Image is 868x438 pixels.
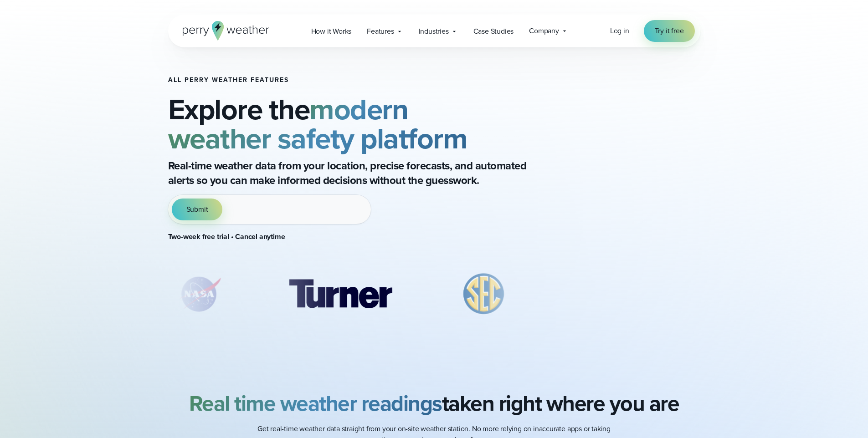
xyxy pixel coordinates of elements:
[303,22,360,41] a: How it Works
[189,387,442,419] strong: Real time weather readings
[529,25,559,36] span: Company
[168,88,467,160] strong: modern weather safety platform
[189,391,679,416] h2: taken right where you are
[466,22,522,41] a: Case Studies
[168,95,564,153] h2: Explore the
[419,26,449,37] span: Industries
[275,271,405,317] img: Turner-Construction_1.svg
[168,76,564,84] h1: All Perry Weather Features
[186,204,208,215] span: Submit
[473,26,514,37] span: Case Studies
[168,271,564,321] div: slideshow
[168,271,231,317] img: NASA.svg
[610,25,629,36] a: Log in
[172,199,223,220] button: Submit
[563,271,692,317] div: 4 of 8
[168,271,231,317] div: 1 of 8
[610,25,629,36] span: Log in
[644,20,695,42] a: Try it free
[449,271,519,317] div: 3 of 8
[655,25,684,36] span: Try it free
[168,231,285,242] strong: Two-week free trial • Cancel anytime
[449,271,519,317] img: %E2%9C%85-SEC.svg
[563,271,692,317] img: Amazon-Air.svg
[311,26,352,37] span: How it Works
[275,271,405,317] div: 2 of 8
[168,158,533,188] p: Real-time weather data from your location, precise forecasts, and automated alerts so you can mak...
[367,26,394,37] span: Features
